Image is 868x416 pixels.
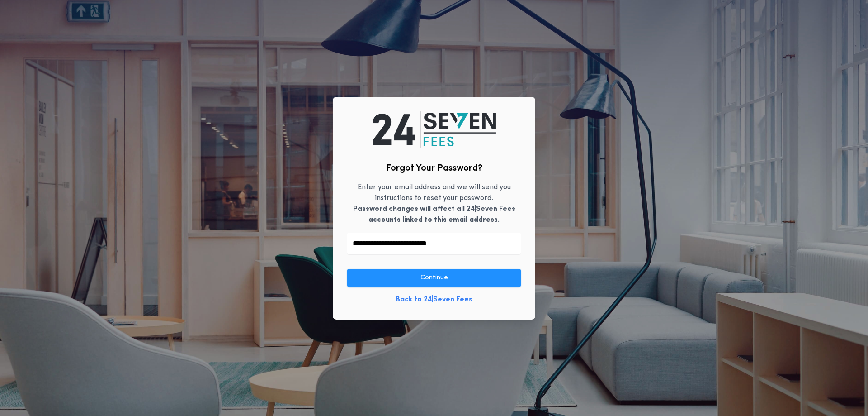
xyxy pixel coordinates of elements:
h2: Forgot Your Password? [386,162,482,175]
a: Back to 24|Seven Fees [396,294,472,305]
p: Enter your email address and we will send you instructions to reset your password. [347,182,521,225]
button: Continue [347,269,521,287]
img: logo [373,111,496,148]
b: Password changes will affect all 24|Seven Fees accounts linked to this email address. [353,206,515,224]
